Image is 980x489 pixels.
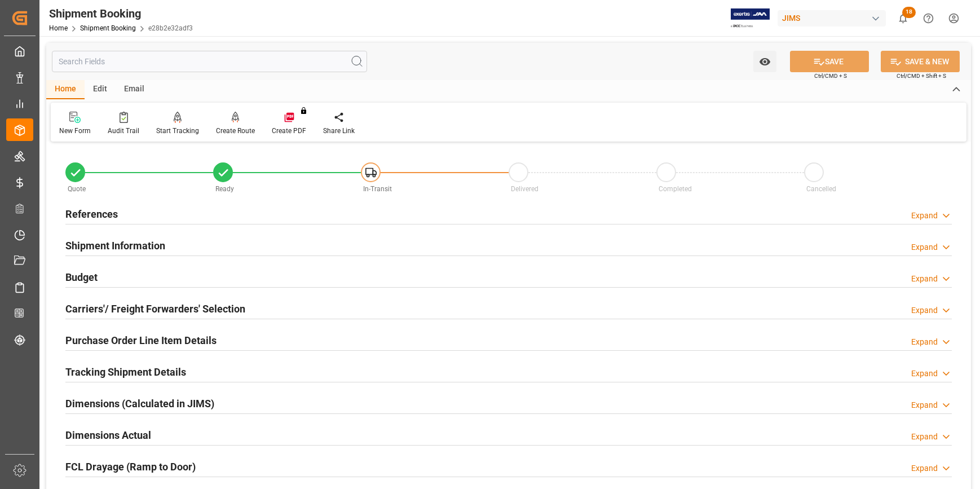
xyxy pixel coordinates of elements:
[911,399,938,411] div: Expand
[65,301,245,316] h2: Carriers'/ Freight Forwarders' Selection
[659,185,692,193] span: Completed
[897,72,946,80] span: Ctrl/CMD + Shift + S
[156,126,199,136] div: Start Tracking
[911,336,938,348] div: Expand
[49,5,193,22] div: Shipment Booking
[778,7,890,29] button: JIMS
[85,80,116,99] div: Edit
[902,7,916,18] span: 18
[52,51,367,72] input: Search Fields
[65,333,217,348] h2: Purchase Order Line Item Details
[65,364,186,380] h2: Tracking Shipment Details
[215,185,234,193] span: Ready
[753,51,776,72] button: open menu
[65,238,165,253] h2: Shipment Information
[911,210,938,222] div: Expand
[65,206,118,222] h2: References
[68,185,86,193] span: Quote
[323,126,355,136] div: Share Link
[65,270,98,285] h2: Budget
[59,126,91,136] div: New Form
[790,51,869,72] button: SAVE
[911,431,938,443] div: Expand
[49,24,68,32] a: Home
[731,8,770,28] img: Exertis%20JAM%20-%20Email%20Logo.jpg_1722504956.jpg
[814,72,847,80] span: Ctrl/CMD + S
[80,24,136,32] a: Shipment Booking
[65,428,151,443] h2: Dimensions Actual
[65,459,196,474] h2: FCL Drayage (Ramp to Door)
[216,126,255,136] div: Create Route
[881,51,960,72] button: SAVE & NEW
[911,273,938,285] div: Expand
[363,185,392,193] span: In-Transit
[116,80,153,99] div: Email
[65,396,214,411] h2: Dimensions (Calculated in JIMS)
[916,6,941,31] button: Help Center
[778,10,886,27] div: JIMS
[911,462,938,474] div: Expand
[911,241,938,253] div: Expand
[911,305,938,316] div: Expand
[806,185,836,193] span: Cancelled
[108,126,139,136] div: Audit Trail
[911,368,938,380] div: Expand
[890,6,916,31] button: show 18 new notifications
[511,185,538,193] span: Delivered
[46,80,85,99] div: Home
